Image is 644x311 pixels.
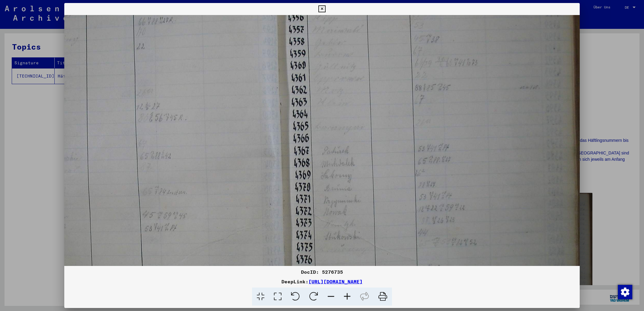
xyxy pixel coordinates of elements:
img: Zustimmung ändern [618,285,632,299]
div: DeepLink: [64,278,579,285]
a: [URL][DOMAIN_NAME] [308,279,363,285]
div: DocID: 5276735 [64,268,579,276]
